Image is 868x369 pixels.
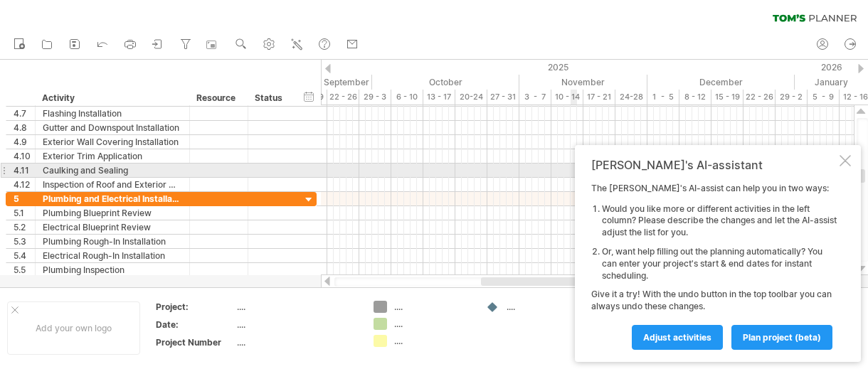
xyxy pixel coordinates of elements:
[14,164,35,177] div: 4.11
[507,301,584,313] div: ....
[14,178,35,191] div: 4.12
[43,220,182,234] div: Electrical Blueprint Review
[156,319,234,331] div: Date:
[455,90,487,105] div: 20-24
[14,149,35,163] div: 4.10
[731,325,832,350] a: plan project (beta)
[14,249,35,262] div: 5.4
[551,90,583,105] div: 10 - 14
[237,336,356,348] div: ....
[14,206,35,220] div: 5.1
[43,263,182,277] div: Plumbing Inspection
[14,107,35,120] div: 4.7
[591,158,837,172] div: [PERSON_NAME]'s AI-assistant
[156,336,234,348] div: Project Number
[327,90,359,105] div: 22 - 26
[43,192,182,205] div: Plumbing and Electrical Installation
[359,90,391,105] div: 29 - 3
[647,75,795,90] div: December 2025
[43,121,182,134] div: Gutter and Downspout Installation
[43,149,182,163] div: Exterior Trim Application
[372,75,519,90] div: October 2025
[43,249,182,262] div: Electrical Rough-In Installation
[43,107,182,120] div: Flashing Installation
[808,90,840,105] div: 5 - 9
[196,91,240,105] div: Resource
[647,90,679,105] div: 1 - 5
[7,301,140,355] div: Add your own logo
[42,91,181,105] div: Activity
[394,335,472,347] div: ....
[602,246,837,282] li: Or, want help filling out the planning automatically? You can enter your project's start & end da...
[14,220,35,234] div: 5.2
[43,178,182,191] div: Inspection of Roof and Exterior Walls
[711,90,743,105] div: 15 - 19
[14,192,35,205] div: 5
[776,90,808,105] div: 29 - 2
[391,90,423,105] div: 6 - 10
[394,301,472,313] div: ....
[237,301,356,313] div: ....
[583,90,615,105] div: 17 - 21
[14,235,35,248] div: 5.3
[14,135,35,149] div: 4.9
[632,325,723,350] a: Adjust activities
[743,90,776,105] div: 22 - 26
[255,91,286,105] div: Status
[14,121,35,134] div: 4.8
[237,319,356,331] div: ....
[743,332,821,343] span: plan project (beta)
[591,183,837,349] div: The [PERSON_NAME]'s AI-assist can help you in two ways: Give it a try! With the undo button in th...
[394,318,472,330] div: ....
[423,90,455,105] div: 13 - 17
[519,90,551,105] div: 3 - 7
[43,164,182,177] div: Caulking and Sealing
[643,332,711,343] span: Adjust activities
[43,135,182,149] div: Exterior Wall Covering Installation
[156,301,234,313] div: Project:
[487,90,519,105] div: 27 - 31
[602,203,837,239] li: Would you like more or different activities in the left column? Please describe the changes and l...
[43,206,182,220] div: Plumbing Blueprint Review
[43,235,182,248] div: Plumbing Rough-In Installation
[679,90,711,105] div: 8 - 12
[14,263,35,277] div: 5.5
[615,90,647,105] div: 24-28
[519,75,647,90] div: November 2025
